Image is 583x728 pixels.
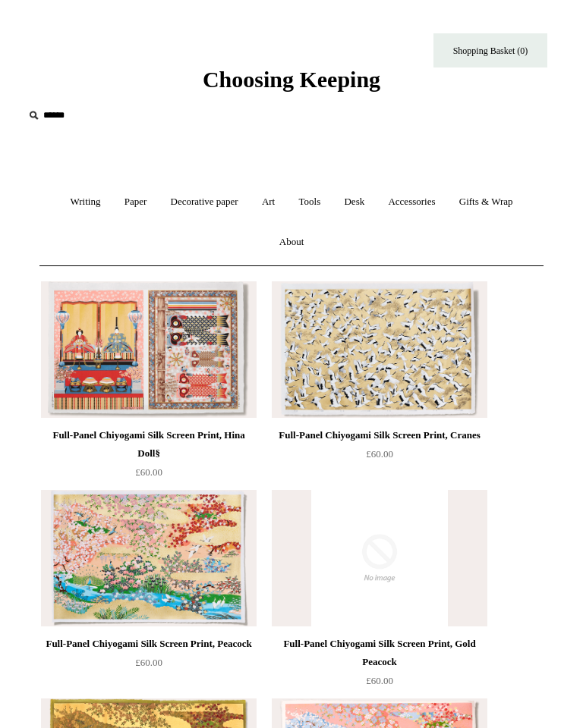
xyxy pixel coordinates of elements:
span: Choosing Keeping [203,67,380,92]
div: Full-Panel Chiyogami Silk Screen Print, Peacock [45,635,253,653]
a: Shopping Basket (0) [433,33,547,67]
a: Full-Panel Chiyogami Silk Screen Print, Cranes Full-Panel Chiyogami Silk Screen Print, Cranes [272,281,487,418]
a: About [269,222,315,262]
img: no-image-2048-a2addb12_grande.gif [272,490,487,626]
a: Decorative paper [160,182,249,222]
span: £60.00 [135,466,162,478]
div: Full-Panel Chiyogami Silk Screen Print, Hina Doll§ [45,426,253,463]
a: Full-Panel Chiyogami Silk Screen Print, Gold Peacock £60.00 [272,635,487,697]
img: Full-Panel Chiyogami Silk Screen Print, Cranes [272,281,487,418]
img: Full-Panel Chiyogami Silk Screen Print, Peacock [41,490,257,626]
span: £60.00 [366,448,393,460]
a: Writing [59,182,111,222]
div: Full-Panel Chiyogami Silk Screen Print, Cranes [276,426,484,444]
a: Gifts & Wrap [449,182,524,222]
a: Full-Panel Chiyogami Silk Screen Print, Cranes £60.00 [272,426,487,488]
a: Full-Panel Chiyogami Silk Screen Print, Hina Doll§ £60.00 [41,426,257,488]
a: Paper [114,182,158,222]
span: £60.00 [135,657,162,668]
div: Full-Panel Chiyogami Silk Screen Print, Gold Peacock [276,635,484,671]
a: Choosing Keeping [203,79,380,89]
img: Full-Panel Chiyogami Silk Screen Print, Hina Doll§ [41,281,257,418]
a: Desk [333,182,375,222]
a: Accessories [377,182,446,222]
a: Full-Panel Chiyogami Silk Screen Print, Peacock Full-Panel Chiyogami Silk Screen Print, Peacock [41,490,257,626]
a: Art [251,182,285,222]
a: Full-Panel Chiyogami Silk Screen Print, Peacock £60.00 [41,635,257,697]
span: £60.00 [366,675,393,686]
a: Full-Panel Chiyogami Silk Screen Print, Hina Doll§ Full-Panel Chiyogami Silk Screen Print, Hina D... [41,281,257,418]
a: Tools [288,182,332,222]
